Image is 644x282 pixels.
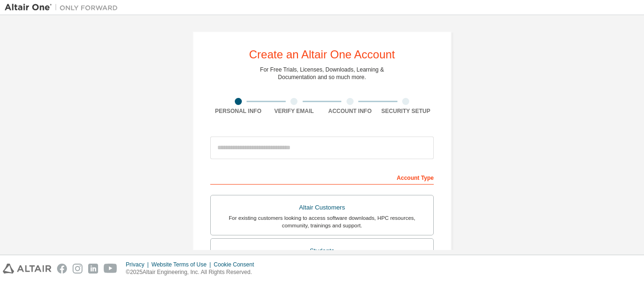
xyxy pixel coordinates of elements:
img: facebook.svg [57,264,67,274]
div: Altair Customers [216,201,428,214]
div: Personal Info [210,107,266,115]
p: © 2025 Altair Engineering, Inc. All Rights Reserved. [126,268,260,276]
img: linkedin.svg [88,264,98,274]
img: Altair One [5,3,123,12]
div: Account Info [322,107,378,115]
img: instagram.svg [73,264,83,274]
div: For Free Trials, Licenses, Downloads, Learning & Documentation and so much more. [260,66,384,81]
div: For existing customers looking to access software downloads, HPC resources, community, trainings ... [216,214,428,229]
img: youtube.svg [104,264,117,274]
div: Security Setup [378,107,434,115]
img: altair_logo.svg [3,264,51,274]
div: Verify Email [266,107,322,115]
div: Cookie Consent [214,261,259,268]
div: Students [216,244,428,258]
div: Website Terms of Use [151,261,214,268]
div: Privacy [126,261,151,268]
div: Create an Altair One Account [249,49,395,60]
div: Account Type [210,169,434,185]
